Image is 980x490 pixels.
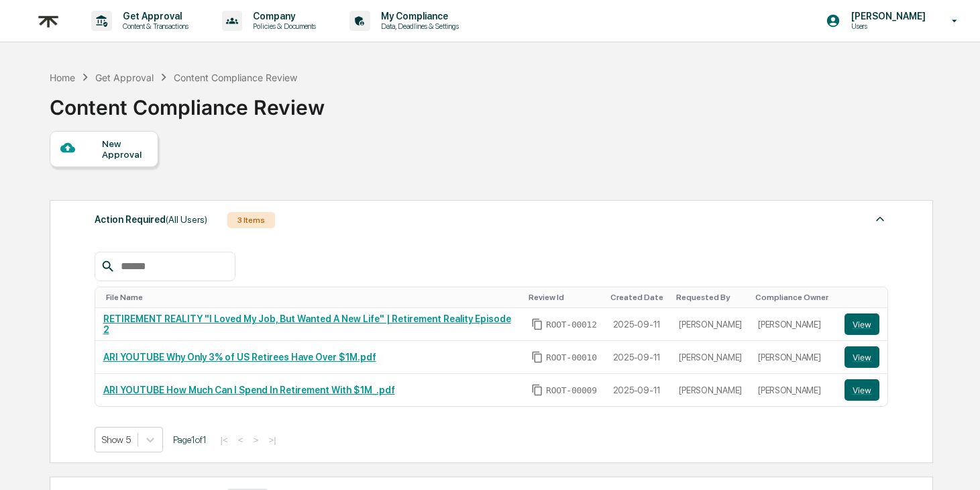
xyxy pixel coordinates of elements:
[750,374,836,406] td: [PERSON_NAME]
[106,293,519,302] div: Toggle SortBy
[50,72,75,83] div: Home
[234,434,248,446] button: <
[103,385,395,395] a: ARI YOUTUBE How Much Can I Spend In Retirement With $1M_.pdf
[845,313,879,335] button: View
[671,308,750,341] td: [PERSON_NAME]
[546,352,597,363] span: ROOT-00010
[872,211,888,227] img: caret
[546,320,597,330] span: ROOT-00012
[840,21,932,31] p: Users
[847,293,882,302] div: Toggle SortBy
[166,214,207,225] span: (All Users)
[529,293,600,302] div: Toggle SortBy
[242,11,323,21] p: Company
[605,341,671,374] td: 2025-09-11
[845,379,879,401] button: View
[531,384,543,396] span: Copy Id
[370,11,466,21] p: My Compliance
[531,318,543,330] span: Copy Id
[840,11,932,21] p: [PERSON_NAME]
[610,293,666,302] div: Toggle SortBy
[546,385,597,396] span: ROOT-00009
[174,72,297,83] div: Content Compliance Review
[755,293,831,302] div: Toggle SortBy
[112,11,195,21] p: Get Approval
[605,308,671,341] td: 2025-09-11
[103,352,376,362] a: ARI YOUTUBE Why Only 3% of US Retirees Have Over $1M.pdf
[217,434,232,446] button: |<
[102,138,147,160] div: New Approval
[264,434,280,446] button: >|
[676,293,745,302] div: Toggle SortBy
[95,211,207,228] div: Action Required
[845,346,879,368] button: View
[531,351,543,363] span: Copy Id
[250,434,263,446] button: >
[112,21,195,31] p: Content & Transactions
[370,21,466,31] p: Data, Deadlines & Settings
[95,72,154,83] div: Get Approval
[227,212,275,228] div: 3 Items
[671,374,750,406] td: [PERSON_NAME]
[937,446,973,482] iframe: Open customer support
[50,85,325,119] div: Content Compliance Review
[750,341,836,374] td: [PERSON_NAME]
[173,434,207,445] span: Page 1 of 1
[671,341,750,374] td: [PERSON_NAME]
[750,308,836,341] td: [PERSON_NAME]
[605,374,671,406] td: 2025-09-11
[103,313,511,335] a: RETIREMENT REALITY "I Loved My Job, But Wanted A New Life" | Retirement Reality Episode 2
[32,5,64,38] img: logo
[242,21,323,31] p: Policies & Documents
